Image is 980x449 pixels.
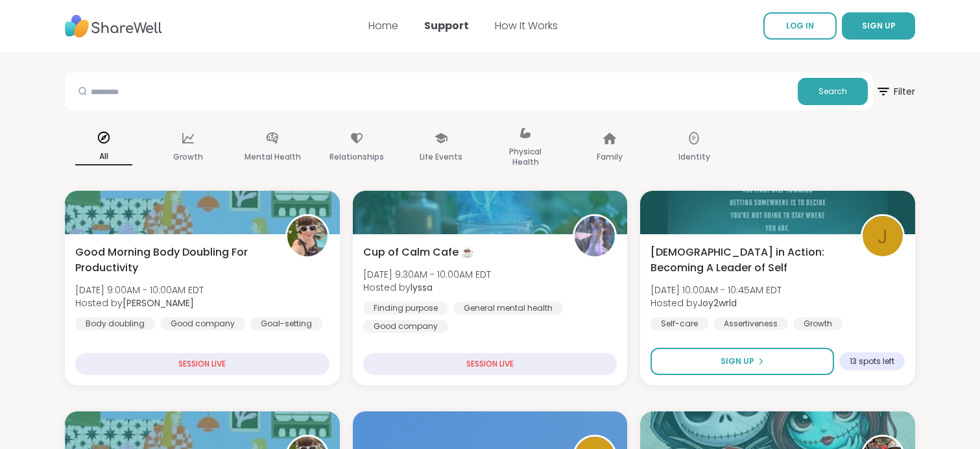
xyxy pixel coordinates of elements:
[876,76,915,107] span: Filter
[75,245,271,276] span: Good Morning Body Doubling For Productivity
[862,20,896,31] span: SIGN UP
[651,348,834,375] button: Sign Up
[250,317,322,330] div: Goal-setting
[123,297,194,309] b: [PERSON_NAME]
[651,317,708,330] div: Self-care
[420,149,462,165] p: Life Events
[651,284,782,297] span: [DATE] 10:00AM - 10:45AM EDT
[65,8,162,44] img: ShareWell Nav Logo
[497,144,554,170] p: Physical Health
[575,216,615,256] img: lyssa
[75,284,204,297] span: [DATE] 9:00AM - 10:00AM EDT
[424,18,469,33] a: Support
[763,12,837,40] a: LOG IN
[798,78,868,105] button: Search
[698,297,737,309] b: Joy2wrld
[819,86,847,97] span: Search
[495,18,558,33] a: How It Works
[713,317,788,330] div: Assertiveness
[850,356,894,367] span: 13 spots left
[173,149,203,165] p: Growth
[245,149,301,165] p: Mental Health
[287,216,328,256] img: Adrienne_QueenOfTheDawn
[75,317,155,330] div: Body doubling
[842,12,915,40] button: SIGN UP
[363,320,448,333] div: Good company
[329,149,384,165] p: Relationships
[878,221,888,252] span: J
[678,149,710,165] p: Identity
[363,281,491,294] span: Hosted by
[160,317,245,330] div: Good company
[651,297,782,309] span: Hosted by
[453,302,563,315] div: General mental health
[363,268,491,281] span: [DATE] 9:30AM - 10:00AM EDT
[651,245,846,276] span: [DEMOGRAPHIC_DATA] in Action: Becoming A Leader of Self
[721,356,754,367] span: Sign Up
[411,281,433,294] b: lyssa
[597,149,623,165] p: Family
[368,18,398,33] a: Home
[363,245,474,260] span: Cup of Calm Cafe ☕️
[75,353,329,375] div: SESSION LIVE
[793,317,843,330] div: Growth
[363,302,448,315] div: Finding purpose
[363,353,617,375] div: SESSION LIVE
[75,149,132,165] p: All
[786,20,814,31] span: LOG IN
[876,73,915,110] button: Filter
[75,297,204,309] span: Hosted by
